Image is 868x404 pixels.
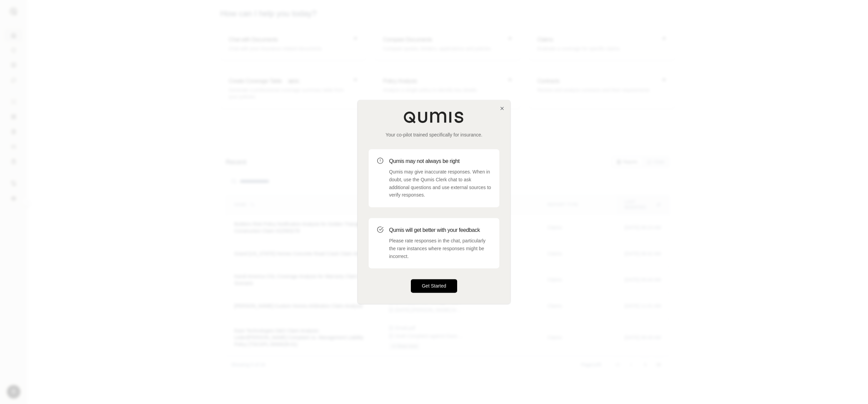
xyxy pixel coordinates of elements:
[403,111,465,123] img: Qumis Logo
[389,226,491,234] h3: Qumis will get better with your feedback
[389,157,491,165] h3: Qumis may not always be right
[369,131,499,138] p: Your co-pilot trained specifically for insurance.
[389,168,491,199] p: Qumis may give inaccurate responses. When in doubt, use the Qumis Clerk chat to ask additional qu...
[411,279,457,293] button: Get Started
[389,237,491,260] p: Please rate responses in the chat, particularly the rare instances where responses might be incor...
